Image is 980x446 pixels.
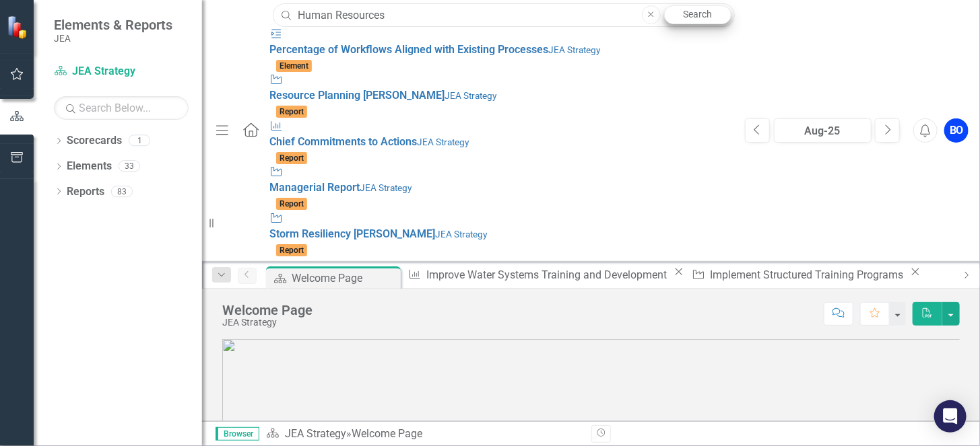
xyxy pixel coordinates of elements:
a: Search [664,5,731,24]
span: Storm Resiliency [PERSON_NAME] [269,227,435,240]
div: Open Intercom Messenger [934,400,967,433]
input: Search ClearPoint... [273,3,734,27]
div: 83 [111,186,133,197]
a: Scorecards [67,133,122,149]
div: Welcome Page [352,427,422,440]
div: JEA Strategy [222,318,313,328]
small: JEA Strategy [435,229,487,239]
span: Managerial Report [269,181,360,194]
span: Browser [216,427,259,441]
span: Report [276,106,307,118]
a: Percentage of Workflows Aligned with Existing ProcessesJEA StrategyElement [269,27,731,73]
span: Report [276,244,307,256]
input: Search Below... [54,96,189,120]
span: Chief Commitments to Actions [269,135,417,148]
div: Improve Water Systems Training and Development [427,266,671,283]
span: Element [276,60,312,72]
a: Implement Structured Training Programs [687,266,907,283]
a: Improve Water Systems Training and Development [403,266,670,283]
span: Report [276,152,307,164]
div: 1 [129,135,150,147]
span: Percentage of Workflows Aligned with Existing Processes [269,43,548,56]
small: JEA Strategy [360,182,412,193]
a: Storm Resiliency [PERSON_NAME]JEA StrategyReport [269,211,731,258]
a: Resource Planning [PERSON_NAME]JEA StrategyReport [269,73,731,119]
div: Welcome Page [292,270,397,287]
a: Elements [67,159,112,174]
small: JEA Strategy [445,90,496,101]
a: Reports [67,184,104,200]
img: ClearPoint Strategy [7,15,30,39]
button: BO [944,118,969,143]
a: Managerial ReportJEA StrategyReport [269,165,731,211]
span: Elements & Reports [54,17,172,33]
a: JEA Strategy [54,64,189,79]
a: JEA Strategy [285,427,346,440]
span: Resource Planning [PERSON_NAME] [269,89,445,102]
div: » [266,426,581,442]
button: Aug-25 [774,118,872,143]
a: Chief Commitments to ActionsJEA StrategyReport [269,119,731,165]
small: JEA Strategy [417,137,469,147]
div: Welcome Page [222,303,313,318]
div: 33 [119,161,140,172]
small: JEA [54,33,172,44]
span: Report [276,198,307,210]
small: JEA Strategy [548,44,600,55]
div: Implement Structured Training Programs [711,266,907,283]
div: Aug-25 [779,123,868,139]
